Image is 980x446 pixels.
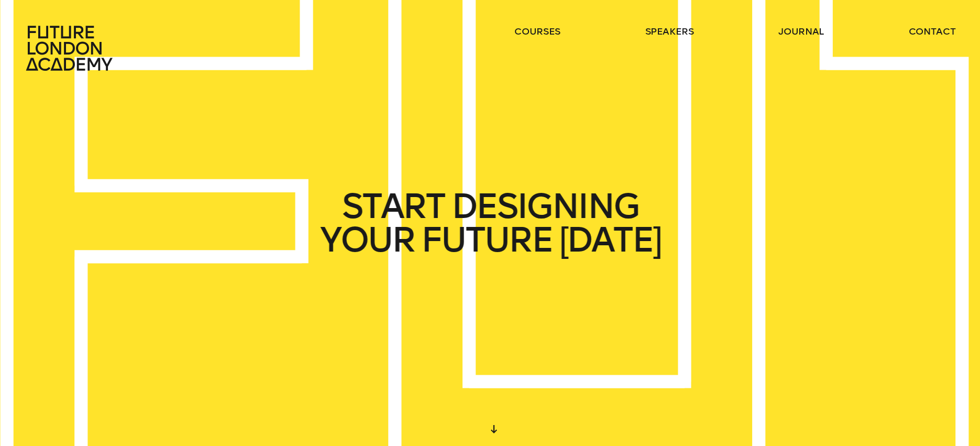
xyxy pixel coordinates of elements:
a: speakers [645,25,694,38]
span: [DATE] [559,223,660,257]
span: FUTURE [421,223,552,257]
a: courses [514,25,560,38]
span: START [342,190,444,223]
a: journal [778,25,824,38]
span: YOUR [320,223,414,257]
a: contact [909,25,956,38]
span: DESIGNING [451,190,638,223]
